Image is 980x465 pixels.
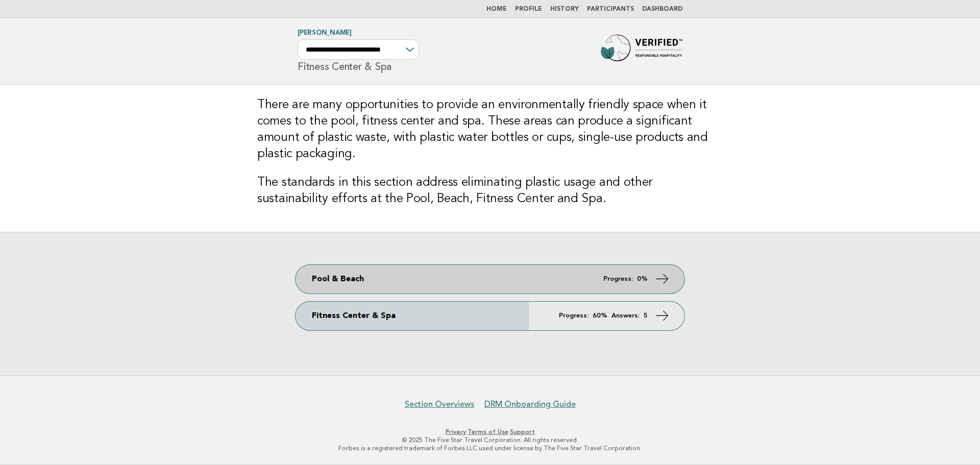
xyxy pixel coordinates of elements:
a: Section Overviews [405,399,474,409]
em: Answers: [611,312,640,319]
a: Fitness Center & Spa Progress: 60% Answers: 5 [296,302,684,330]
p: Forbes is a registered trademark of Forbes LLC used under license by The Five Star Travel Corpora... [178,444,802,452]
a: Terms of Use [468,428,508,435]
strong: 5 [644,312,648,319]
a: Support [510,428,535,435]
a: Home [486,6,507,12]
h3: The standards in this section address eliminating plastic usage and other sustainability efforts ... [257,175,723,207]
em: Progress: [559,312,589,319]
p: © 2025 The Five Star Travel Corporation. All rights reserved. [178,436,802,444]
img: Forbes Travel Guide [601,35,682,67]
em: Progress: [603,276,633,282]
a: Participants [587,6,634,12]
p: · · [178,428,802,436]
a: DRM Onboarding Guide [484,399,576,409]
a: Profile [515,6,542,12]
a: Pool & Beach Progress: 0% [296,265,684,293]
strong: 0% [637,276,648,282]
strong: 60% [593,312,607,319]
a: Privacy [446,428,466,435]
h3: There are many opportunities to provide an environmentally friendly space when it comes to the po... [257,97,723,162]
a: [PERSON_NAME] [298,30,352,36]
a: History [550,6,579,12]
a: Dashboard [642,6,682,12]
h1: Fitness Center & Spa [298,30,419,72]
